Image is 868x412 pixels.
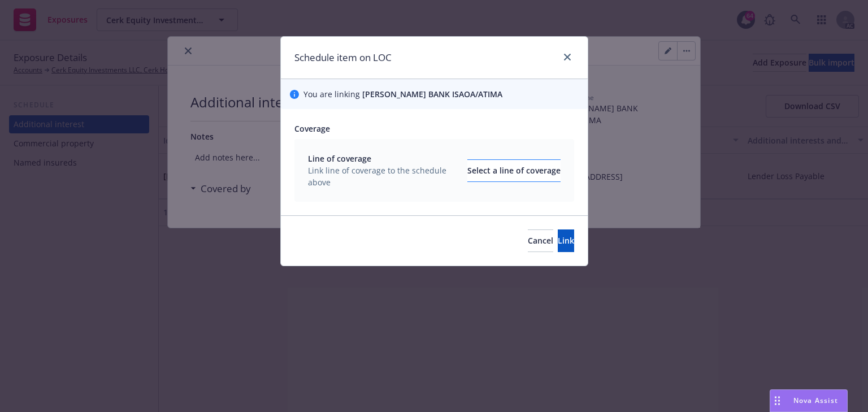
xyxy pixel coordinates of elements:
[308,164,461,188] span: Link line of coverage to the schedule above
[558,229,574,252] button: Link
[561,50,574,64] a: close
[558,235,574,246] span: Link
[294,50,392,65] h1: Schedule item on LOC
[303,88,502,100] span: You are linking
[770,389,848,412] button: Nova Assist
[770,390,784,411] div: Drag to move
[793,396,838,405] span: Nova Assist
[467,159,561,182] button: Select a line of coverage
[467,160,561,181] div: Select a line of coverage
[362,89,502,99] span: [PERSON_NAME] BANK ISAOA/ATIMA
[294,123,330,134] span: Coverage
[528,229,553,252] button: Cancel
[308,153,461,164] span: Line of coverage
[528,235,553,246] span: Cancel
